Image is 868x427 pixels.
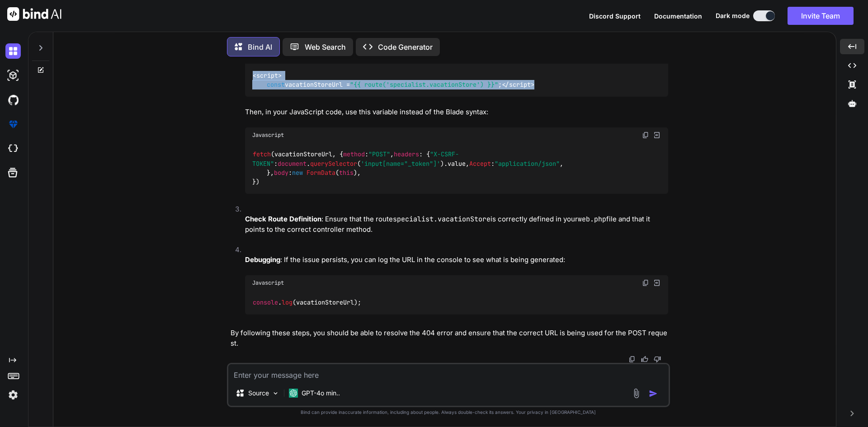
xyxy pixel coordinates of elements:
[252,279,284,286] span: Javascript
[350,81,498,89] span: "{{ route('specialist.vacationStore') }}"
[649,389,658,398] img: icon
[282,298,292,306] span: log
[253,150,271,159] span: fetch
[502,81,534,89] span: </ >
[245,215,321,223] strong: Check Route Definition
[448,160,466,168] span: value
[272,389,279,397] img: Pick Models
[248,42,272,52] p: Bind AI
[339,169,354,177] span: this
[245,214,668,235] p: : Ensure that the route is correctly defined in your file and that it points to the correct contr...
[642,279,649,286] img: copy
[305,42,346,52] p: Web Search
[307,169,335,177] span: FormData
[227,409,670,416] p: Bind can provide inaccurate information, including about people. Always double-check its answers....
[253,71,282,80] span: < >
[654,12,702,20] span: Documentation
[589,12,641,20] span: Discord Support
[653,131,661,139] img: Open in Browser
[274,169,288,177] span: body
[252,150,459,168] span: "X-CSRF-TOKEN"
[5,92,21,108] img: githubDark
[267,81,285,89] span: const
[252,131,284,139] span: Javascript
[292,169,303,177] span: new
[278,160,307,168] span: document
[253,298,278,306] span: console
[5,141,21,156] img: cloudideIcon
[641,356,648,363] img: like
[393,215,491,224] code: specialist.vacationStore
[589,11,641,21] button: Discord Support
[578,215,606,224] code: web.php
[394,150,419,159] span: headers
[5,68,21,83] img: darkAi-studio
[310,160,357,168] span: querySelector
[302,389,340,398] p: GPT-4o min..
[631,388,642,399] img: attachment
[256,71,278,80] span: script
[245,107,668,117] p: Then, in your JavaScript code, use this variable instead of the Blade syntax:
[245,255,280,264] strong: Debugging
[495,160,560,168] span: "application/json"
[5,117,21,132] img: premium
[252,81,502,89] span: vacationStoreUrl = ;
[509,81,531,89] span: script
[628,356,636,363] img: copy
[252,150,563,187] code: (vacationStoreUrl, { : , : { : . ( ). , : , }, : ( ), })
[653,279,661,287] img: Open in Browser
[231,328,668,348] p: By following these steps, you should be able to resolve the 404 error and ensure that the correct...
[716,11,750,20] span: Dark mode
[245,255,668,265] p: : If the issue persists, you can log the URL in the console to see what is being generated:
[368,150,390,159] span: "POST"
[248,389,269,398] p: Source
[788,7,854,25] button: Invite Team
[5,387,21,403] img: settings
[378,42,433,52] p: Code Generator
[654,356,661,363] img: dislike
[252,298,362,307] code: . (vacationStoreUrl);
[343,150,365,159] span: method
[289,389,298,398] img: GPT-4o mini
[642,131,649,139] img: copy
[361,160,440,168] span: 'input[name="_token"]'
[7,7,61,21] img: Bind AI
[5,43,21,59] img: darkChat
[469,160,491,168] span: Accept
[654,11,702,21] button: Documentation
